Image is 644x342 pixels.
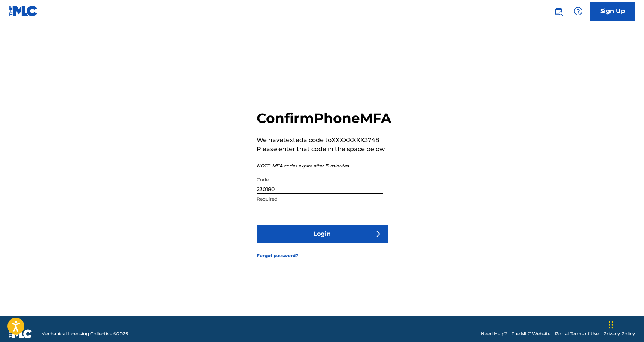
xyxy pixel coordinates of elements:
[9,6,38,16] img: MLC Logo
[607,306,644,342] iframe: Chat Widget
[41,330,128,337] span: Mechanical Licensing Collective © 2025
[571,4,586,19] div: Help
[257,110,391,127] h2: Confirm Phone MFA
[554,7,563,16] img: search
[257,136,391,145] p: We have texted a code to XXXXXXXX3748
[9,329,32,338] img: logo
[603,330,635,337] a: Privacy Policy
[257,145,391,154] p: Please enter that code in the space below
[555,330,599,337] a: Portal Terms of Use
[590,2,635,21] a: Sign Up
[481,330,507,337] a: Need Help?
[609,314,613,336] div: Drag
[574,7,583,16] img: help
[551,4,566,19] a: Public Search
[257,225,388,243] button: Login
[373,229,382,238] img: f7272a7cc735f4ea7f67.svg
[257,163,391,169] p: NOTE: MFA codes expire after 15 minutes
[512,330,550,337] a: The MLC Website
[257,196,383,203] p: Required
[257,252,298,259] a: Forgot password?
